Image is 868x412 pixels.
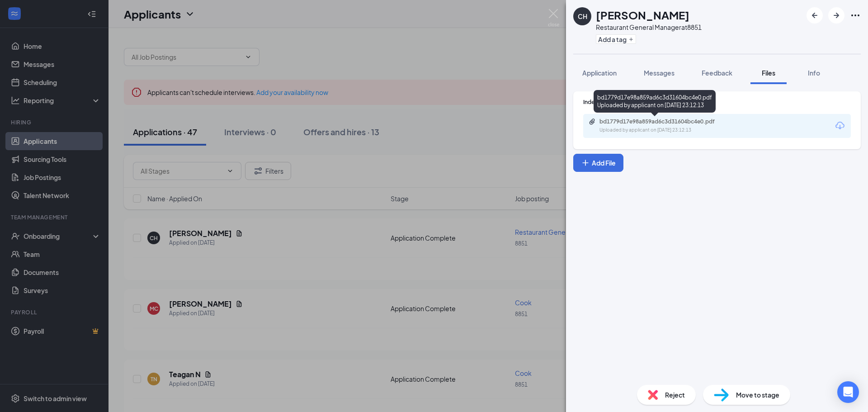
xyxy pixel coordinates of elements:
button: ArrowRight [828,7,844,24]
div: Open Intercom Messenger [837,381,859,403]
div: bd1779d17e98a859ad6c3d31604bc4e0.pdf [599,118,726,125]
span: Messages [644,69,675,77]
svg: ArrowRight [831,10,842,21]
button: ArrowLeftNew [807,7,823,24]
svg: Plus [628,37,634,42]
svg: Paperclip [589,118,596,125]
span: Application [582,69,617,77]
svg: Download [835,120,845,131]
svg: Plus [581,158,590,167]
svg: ArrowLeftNew [809,10,820,21]
h1: [PERSON_NAME] [596,7,689,23]
div: bd1779d17e98a859ad6c3d31604bc4e0.pdf Uploaded by applicant on [DATE] 23:12:13 [594,90,716,113]
div: Uploaded by applicant on [DATE] 23:12:13 [599,127,735,134]
span: Feedback [702,69,732,77]
div: Restaurant General Manager at 8851 [596,23,702,32]
span: Files [762,69,775,77]
button: Add FilePlus [573,154,623,172]
button: PlusAdd a tag [596,34,636,44]
div: CH [578,12,587,21]
svg: Ellipses [850,10,861,21]
div: Indeed Resume [583,98,851,106]
span: Info [808,69,820,77]
span: Reject [665,390,685,400]
span: Move to stage [736,390,779,400]
a: Paperclipbd1779d17e98a859ad6c3d31604bc4e0.pdfUploaded by applicant on [DATE] 23:12:13 [589,118,735,134]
